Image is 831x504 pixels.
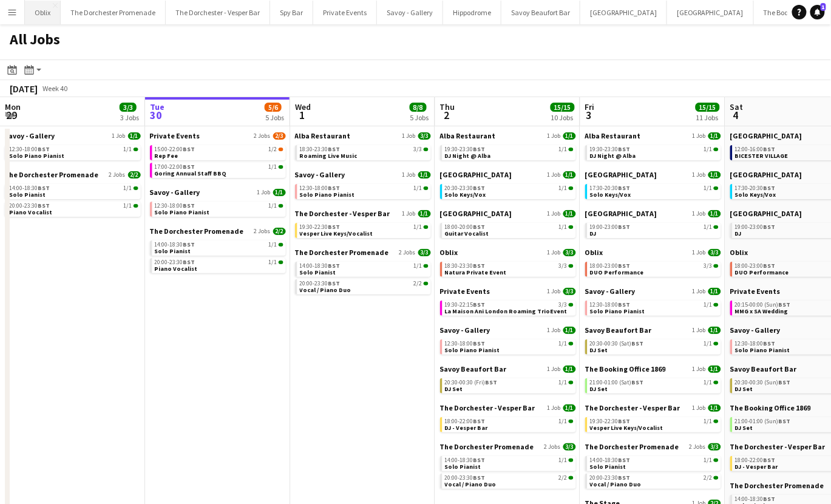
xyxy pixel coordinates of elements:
[585,170,721,209] div: [GEOGRAPHIC_DATA]1 Job1/117:30-20:30BST1/1Solo Keys/Vox
[269,203,277,209] span: 1/1
[150,188,200,197] span: Savoy - Gallery
[124,203,132,209] span: 1/1
[440,170,576,179] a: [GEOGRAPHIC_DATA]1 Job1/1
[155,203,195,209] span: 12:30-18:00
[300,152,358,160] span: Roaming Live Music
[445,146,486,152] span: 19:30-23:30
[295,248,431,297] div: The Dorchester Promenade2 Jobs3/314:00-18:30BST1/1Solo Pianist20:00-23:30BST2/2Vocal / Piano Duo
[254,132,271,140] span: 2 Jobs
[150,131,286,188] div: Private Events2 Jobs2/315:00-22:00BST1/2Rep Fee17:00-22:00BST1/1Goring Annual Staff BBQ
[590,302,631,308] span: 12:30-18:00
[619,223,631,231] span: BST
[124,185,132,191] span: 1/1
[585,325,721,335] a: Savoy Beaufort Bar1 Job1/1
[25,1,61,24] button: Oblix
[590,184,719,198] a: 17:30-20:30BST1/1Solo Keys/Vox
[273,228,286,235] span: 2/2
[590,339,719,353] a: 20:30-00:30 (Sat)BST1/1DJ Set
[440,287,576,296] a: Private Events1 Job3/3
[473,145,486,153] span: BST
[269,146,277,152] span: 1/2
[10,145,138,159] a: 12:30-18:00BST1/1Solo Piano Pianist
[445,346,500,354] span: Solo Piano Pianist
[295,131,431,140] a: Alba Restaurant1 Job3/3
[10,203,50,209] span: 20:00-23:30
[61,1,166,24] button: The Dorchester Promenade
[183,145,195,153] span: BST
[440,248,576,287] div: Oblix1 Job3/318:30-23:30BST3/3Natura Private Event
[730,131,802,140] span: Bicester village
[418,210,431,217] span: 1/1
[10,185,50,191] span: 14:00-18:30
[273,189,286,196] span: 1/1
[445,302,486,308] span: 19:30-22:15
[300,185,341,191] span: 12:30-18:00
[559,341,568,347] span: 1/1
[486,378,498,386] span: BST
[730,248,748,257] span: Oblix
[548,249,561,256] span: 1 Job
[590,191,631,199] span: Solo Keys/Vox
[295,170,431,209] div: Savoy - Gallery1 Job1/112:30-18:00BST1/1Solo Piano Pianist
[585,131,721,140] a: Alba Restaurant1 Job1/1
[585,325,721,364] div: Savoy Beaufort Bar1 Job1/120:30-00:30 (Sat)BST1/1DJ Set
[445,223,574,237] a: 18:00-20:00BST1/1Guitar Vocalist
[585,131,641,140] span: Alba Restaurant
[440,131,576,170] div: Alba Restaurant1 Job1/119:30-23:30BST1/1DJ Night @ Alba
[10,208,53,216] span: Piano Vocalist
[764,145,776,153] span: BST
[559,263,568,269] span: 3/3
[585,170,657,179] span: Goring Hotel
[445,307,568,315] span: La Maison Ani London Roaming TrioEvent
[667,1,754,24] button: [GEOGRAPHIC_DATA]
[585,209,721,248] div: [GEOGRAPHIC_DATA]1 Job1/119:00-23:00BST1/1DJ
[590,146,631,152] span: 19:30-23:30
[445,145,574,159] a: 19:30-23:30BST1/1DJ Night @ Alba
[735,230,742,237] span: DJ
[155,163,283,177] a: 17:00-22:00BST1/1Goring Annual Staff BBQ
[764,223,776,231] span: BST
[730,287,781,296] span: Private Events
[155,208,210,216] span: Solo Piano Pianist
[590,224,631,230] span: 19:00-23:00
[440,170,576,209] div: [GEOGRAPHIC_DATA]1 Job1/120:30-23:30BST1/1Solo Keys/Vox
[440,287,490,296] span: Private Events
[300,224,341,230] span: 19:30-22:30
[155,145,283,159] a: 15:00-22:00BST1/2Rep Fee
[5,170,99,179] span: The Dorchester Promenade
[619,145,631,153] span: BST
[590,263,631,269] span: 18:00-23:00
[501,1,580,24] button: Savoy Beaufort Bar
[445,224,486,230] span: 18:00-20:00
[585,209,657,218] span: NYX Hotel
[440,364,576,373] a: Savoy Beaufort Bar1 Job1/1
[109,171,126,179] span: 2 Jobs
[295,209,390,218] span: The Dorchester - Vesper Bar
[708,327,721,334] span: 1/1
[295,170,345,179] span: Savoy - Gallery
[585,364,721,373] a: The Booking Office 18691 Job1/1
[693,249,706,256] span: 1 Job
[295,209,431,218] a: The Dorchester - Vesper Bar1 Job1/1
[585,364,721,403] div: The Booking Office 18691 Job1/121:00-01:00 (Sat)BST1/1DJ Set
[735,302,791,308] span: 20:15-00:00 (Sun)
[269,164,277,170] span: 1/1
[155,242,195,248] span: 14:00-18:30
[764,339,776,347] span: BST
[693,171,706,179] span: 1 Job
[155,152,178,160] span: Rep Fee
[764,184,776,192] span: BST
[38,145,50,153] span: BST
[548,288,561,295] span: 1 Job
[440,325,576,364] div: Savoy - Gallery1 Job1/112:30-18:00BST1/1Solo Piano Pianist
[10,152,65,160] span: Solo Piano Pianist
[730,209,802,218] span: NYX Hotel
[313,1,377,24] button: Private Events
[150,188,286,197] a: Savoy - Gallery1 Job1/1
[295,209,431,248] div: The Dorchester - Vesper Bar1 Job1/119:30-22:30BST1/1Vesper Live Keys/Vocalist
[735,346,790,354] span: Solo Piano Pianist
[5,170,141,219] div: The Dorchester Promenade2 Jobs2/214:00-18:30BST1/1Solo Pianist20:00-23:30BST1/1Piano Vocalist
[473,339,486,347] span: BST
[5,131,141,170] div: Savoy - Gallery1 Job1/112:30-18:00BST1/1Solo Piano Pianist
[559,224,568,230] span: 1/1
